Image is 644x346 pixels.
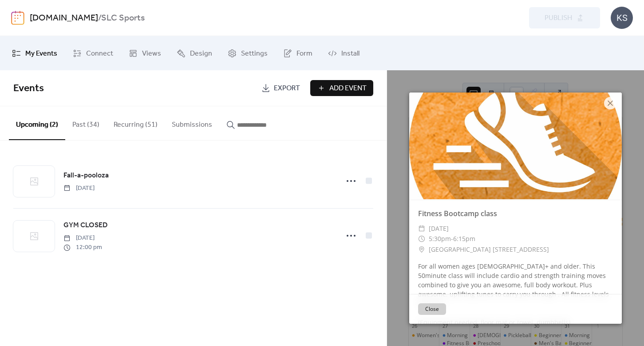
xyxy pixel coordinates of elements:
[429,234,451,243] span: 5:30pm
[13,79,44,98] span: Events
[142,47,161,60] span: Views
[86,47,113,60] span: Connect
[63,170,109,181] a: Fall-a-pooloza
[11,11,24,25] img: logo
[277,40,319,67] a: Form
[63,170,109,181] span: Fall-a-pooloza
[429,244,549,255] span: [GEOGRAPHIC_DATA] [STREET_ADDRESS]
[409,208,622,219] div: Fitness Bootcamp class
[170,40,219,67] a: Design
[122,40,168,67] a: Views
[9,106,65,140] button: Upcoming (2)
[63,220,107,231] span: GYM CLOSED
[418,233,425,244] div: ​
[418,223,425,234] div: ​
[296,47,312,60] span: Form
[418,244,425,255] div: ​
[101,10,145,27] b: SLC Sports
[63,184,95,193] span: [DATE]
[63,220,107,231] a: GYM CLOSED
[63,233,102,243] span: [DATE]
[63,243,102,252] span: 12:00 pm
[190,47,212,60] span: Design
[241,47,268,60] span: Settings
[65,106,107,139] button: Past (34)
[329,83,367,94] span: Add Event
[321,40,366,67] a: Install
[274,83,300,94] span: Export
[25,47,57,60] span: My Events
[165,106,219,139] button: Submissions
[409,262,622,327] div: For all women ages [DEMOGRAPHIC_DATA]+ and older. This 50minute class will include cardio and str...
[341,47,360,60] span: Install
[30,10,98,27] a: [DOMAIN_NAME]
[418,303,446,315] button: Close
[255,80,307,96] a: Export
[221,40,274,67] a: Settings
[429,223,449,234] span: [DATE]
[5,40,64,67] a: My Events
[451,234,453,243] span: -
[611,7,633,29] div: KS
[453,234,475,243] span: 6:15pm
[107,106,165,139] button: Recurring (51)
[66,40,120,67] a: Connect
[98,10,101,27] b: /
[310,80,373,96] button: Add Event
